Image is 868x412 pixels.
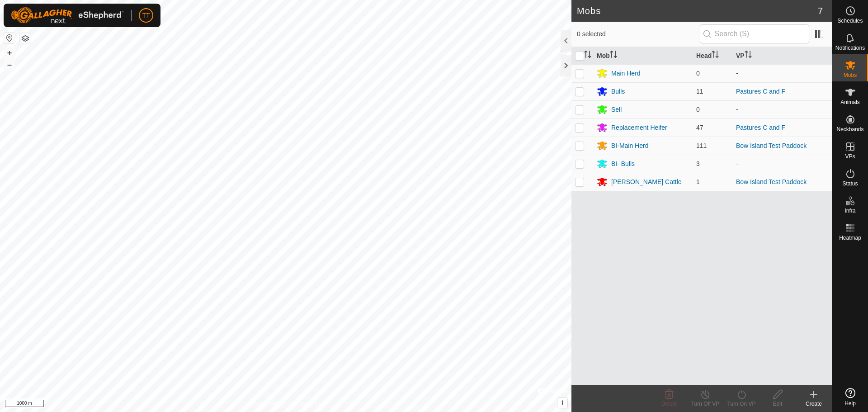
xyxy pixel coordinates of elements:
div: Bulls [611,87,625,96]
th: Mob [593,47,693,65]
div: BI-Main Herd [611,141,648,151]
h2: Mobs [577,5,818,16]
span: 11 [696,88,703,95]
span: Help [844,401,856,406]
span: 3 [696,160,700,167]
p-sorticon: Activate to sort [712,52,719,59]
div: Turn Off VP [687,400,723,408]
button: Reset Map [4,33,15,43]
span: 0 selected [577,29,700,39]
span: Animals [840,99,860,105]
td: - [732,155,832,173]
div: Edit [759,400,796,408]
p-sorticon: Activate to sort [610,52,617,59]
span: Notifications [835,45,865,51]
span: TT [142,11,150,20]
div: Turn On VP [723,400,759,408]
button: + [4,47,15,58]
a: Pastures C and F [736,88,785,95]
span: 111 [696,142,707,149]
span: Schedules [837,18,863,24]
span: 47 [696,124,703,131]
button: i [557,398,567,408]
button: Map Layers [20,33,31,44]
div: Main Herd [611,69,641,78]
span: Status [842,181,858,186]
div: [PERSON_NAME] Cattle [611,177,682,187]
p-sorticon: Activate to sort [745,52,752,59]
div: Sell [611,105,622,114]
a: Pastures C and F [736,124,785,131]
img: Gallagher Logo [11,7,124,24]
a: Help [832,384,868,410]
div: Create [796,400,832,408]
span: 0 [696,70,700,77]
a: Bow Island Test Paddock [736,178,807,185]
a: Privacy Policy [250,400,284,408]
p-sorticon: Activate to sort [584,52,591,59]
div: BI- Bulls [611,159,635,169]
a: Bow Island Test Paddock [736,142,807,149]
span: i [561,399,563,407]
span: Heatmap [839,235,861,241]
th: VP [732,47,832,65]
span: Neckbands [836,127,863,132]
a: Contact Us [295,400,321,408]
input: Search (S) [700,24,809,43]
span: 7 [818,4,823,18]
td: - [732,64,832,82]
span: 1 [696,178,700,185]
span: Delete [661,401,677,407]
div: Replacement Heifer [611,123,667,133]
th: Head [693,47,732,65]
span: Infra [844,208,855,213]
span: Mobs [844,72,857,78]
span: VPs [845,154,855,159]
td: - [732,100,832,118]
span: 0 [696,106,700,113]
button: – [4,59,15,70]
